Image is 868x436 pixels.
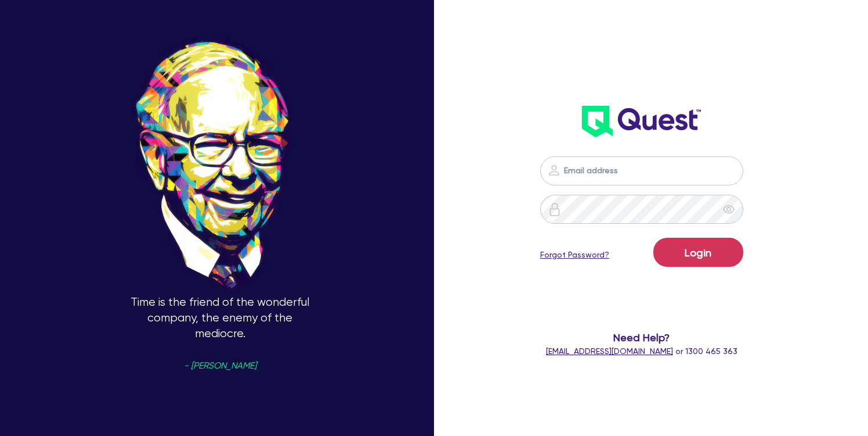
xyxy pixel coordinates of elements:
span: Need Help? [530,330,754,345]
img: icon-password [547,163,561,177]
a: Forgot Password? [540,249,609,261]
span: or 1300 465 363 [546,346,737,356]
a: [EMAIL_ADDRESS][DOMAIN_NAME] [546,346,673,356]
button: Login [653,238,743,267]
img: wH2k97JdezQIQAAAABJRU5ErkJggg== [582,106,701,137]
span: eye [723,203,735,215]
span: - [PERSON_NAME] [184,362,256,370]
img: icon-password [548,202,562,216]
input: Email address [540,156,743,185]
